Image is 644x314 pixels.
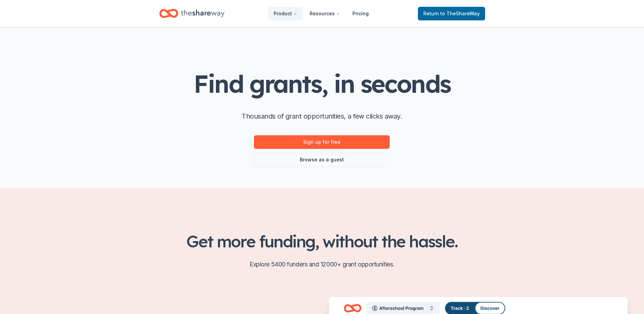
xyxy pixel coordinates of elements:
[440,11,480,16] span: to TheShareWay
[418,7,485,20] a: Returnto TheShareWay
[159,232,485,251] h2: Get more funding, without the hassle.
[254,135,390,149] a: Sign up for free
[254,153,390,167] a: Browse as a guest
[268,5,374,21] nav: Main
[347,7,374,20] a: Pricing
[423,10,480,18] span: Return
[194,70,450,97] h1: Find grants, in seconds
[268,7,303,20] button: Product
[242,111,402,122] p: Thousands of grant opportunities, a few clicks away.
[159,5,224,21] a: Home
[304,7,346,20] button: Resources
[159,259,485,270] p: Explore 5400 funders and 12000+ grant opportunities.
